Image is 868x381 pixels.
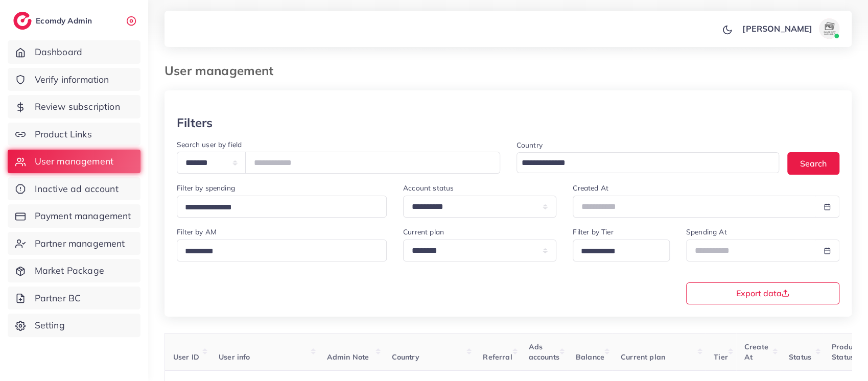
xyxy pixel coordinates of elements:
h3: User management [165,63,281,78]
span: Dashboard [35,45,82,59]
span: Product Status [832,342,859,362]
div: Search for option [177,196,387,218]
a: Product Links [8,123,140,146]
span: Current plan [621,352,665,362]
span: Ads accounts [529,342,559,362]
label: Filter by AM [177,227,217,237]
a: Market Package [8,259,140,282]
a: Setting [8,314,140,337]
span: Status [789,352,811,362]
h2: Ecomdy Admin [36,16,95,26]
div: Search for option [517,152,780,173]
a: Partner BC [8,287,140,310]
span: Balance [576,352,604,362]
input: Search for option [181,200,373,216]
label: Search user by field [177,139,242,150]
h3: Filters [177,115,213,130]
span: User info [219,352,250,362]
span: Verify information [35,73,109,86]
a: Dashboard [8,40,140,64]
a: Verify information [8,68,140,91]
span: Create At [744,342,768,362]
p: [PERSON_NAME] [742,22,812,35]
button: Search [787,152,839,174]
span: Tier [714,352,728,362]
a: Inactive ad account [8,177,140,201]
div: Search for option [177,240,387,261]
a: logoEcomdy Admin [13,12,95,30]
span: User management [35,155,113,168]
a: Partner management [8,232,140,255]
label: Current plan [403,227,444,237]
span: Referral [483,352,512,362]
input: Search for option [577,244,656,259]
a: Payment management [8,204,140,228]
a: [PERSON_NAME]avatar [737,18,843,39]
span: Partner BC [35,292,81,305]
span: Product Links [35,128,92,141]
span: Export data [736,289,789,297]
div: Search for option [573,240,670,261]
input: Search for option [518,155,766,171]
label: Country [517,140,543,150]
span: Setting [35,319,65,332]
input: Search for option [181,244,373,259]
span: Admin Note [327,352,369,362]
img: logo [13,12,32,30]
label: Account status [403,183,454,193]
label: Created At [573,183,608,193]
span: Country [392,352,419,362]
span: Review subscription [35,100,120,113]
span: Payment management [35,209,131,223]
label: Filter by spending [177,183,235,193]
a: Review subscription [8,95,140,118]
span: User ID [173,352,199,362]
span: Inactive ad account [35,182,119,196]
span: Market Package [35,264,104,277]
img: avatar [819,18,839,39]
a: User management [8,150,140,173]
label: Filter by Tier [573,227,613,237]
button: Export data [686,282,839,304]
span: Partner management [35,237,125,250]
label: Spending At [686,227,727,237]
